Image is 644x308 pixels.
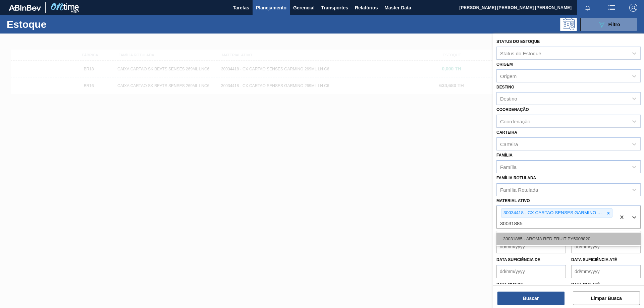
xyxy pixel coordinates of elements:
[571,240,641,253] input: dd/mm/yyyy
[496,153,513,158] label: Família
[571,265,641,278] input: dd/mm/yyyy
[608,22,620,27] span: Filtro
[501,209,605,217] div: 30034418 - CX CARTAO SENSES GARMINO 269ML LN C6
[571,257,617,262] label: Data suficiência até
[256,4,286,12] span: Planejamento
[500,164,517,170] div: Família
[580,18,637,31] button: Filtro
[233,4,249,12] span: Tarefas
[500,119,530,124] div: Coordenação
[496,39,540,44] label: Status do Estoque
[577,3,598,12] button: Notificações
[500,50,541,56] div: Status do Estoque
[500,73,517,79] div: Origem
[560,18,577,31] div: Pogramando: nenhum usuário selecionado
[496,233,641,245] div: 30031885 - AROMA RED FRUIT PY5008820
[496,85,514,89] label: Destino
[384,4,411,12] span: Master Data
[496,257,540,262] label: Data suficiência de
[496,176,536,180] label: Família Rotulada
[293,4,315,12] span: Gerencial
[355,4,378,12] span: Relatórios
[496,198,530,203] label: Material ativo
[500,96,517,102] div: Destino
[608,4,616,12] img: userActions
[496,130,517,135] label: Carteira
[9,5,41,11] img: TNhmsLtSVTkK8tSr43FrP2fwEKptu5GPRR3wAAAABJRU5ErkJggg==
[496,107,529,112] label: Coordenação
[321,4,348,12] span: Transportes
[571,282,600,287] label: Data out até
[500,187,538,192] div: Família Rotulada
[629,4,637,12] img: Logout
[7,20,107,28] h1: Estoque
[496,265,566,278] input: dd/mm/yyyy
[496,282,523,287] label: Data out de
[500,141,518,147] div: Carteira
[496,62,513,67] label: Origem
[496,240,566,253] input: dd/mm/yyyy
